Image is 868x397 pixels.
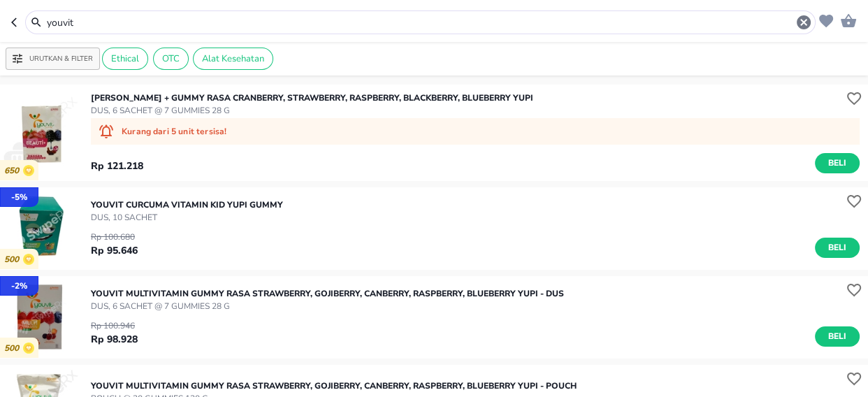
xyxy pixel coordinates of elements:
[91,118,860,145] div: Kurang dari 5 unit tersisa!
[91,243,138,258] p: Rp 95.646
[29,54,93,64] p: Urutkan & Filter
[194,52,273,65] span: Alat Kesehatan
[825,240,849,255] span: Beli
[825,329,849,344] span: Beli
[825,156,849,171] span: Beli
[91,159,143,173] p: Rp 121.218
[102,48,148,70] div: Ethical
[91,287,564,300] p: YOUVIT MULTIVITAMIN GUMMY RASA STRAWBERRY, GOJIBERRY, CANBERRY, RASPBERRY, BLUEBERRY Yupi - DUS
[6,48,100,70] button: Urutkan & Filter
[91,231,138,243] p: Rp 100.680
[91,92,533,104] p: [PERSON_NAME] + GUMMY RASA CRANBERRY, STRAWBERRY, RASPBERRY, BLACKBERRY, BLUEBERRY Yupi
[91,332,138,347] p: Rp 98.928
[11,280,27,292] p: - 2 %
[4,166,23,176] p: 650
[815,153,860,173] button: Beli
[91,198,283,211] p: YOUVIT CURCUMA VITAMIN KID Yupi GUMMY
[4,254,23,265] p: 500
[4,343,23,354] p: 500
[91,300,564,312] p: DUS, 6 SACHET @ 7 GUMMIES 28 G
[91,104,533,117] p: DUS, 6 SACHET @ 7 GUMMIES 28 G
[11,191,27,203] p: - 5 %
[154,52,188,65] span: OTC
[91,380,577,392] p: YOUVIT MULTIVITAMIN GUMMY RASA STRAWBERRY, GOJIBERRY, CANBERRY, RASPBERRY, BLUEBERRY Yupi - POUCH
[193,48,273,70] div: Alat Kesehatan
[91,319,138,332] p: Rp 100.946
[103,52,147,65] span: Ethical
[815,326,860,347] button: Beli
[815,238,860,258] button: Beli
[91,211,283,224] p: DUS, 10 SACHET
[45,15,795,30] input: Cari 4000+ produk di sini
[153,48,189,70] div: OTC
